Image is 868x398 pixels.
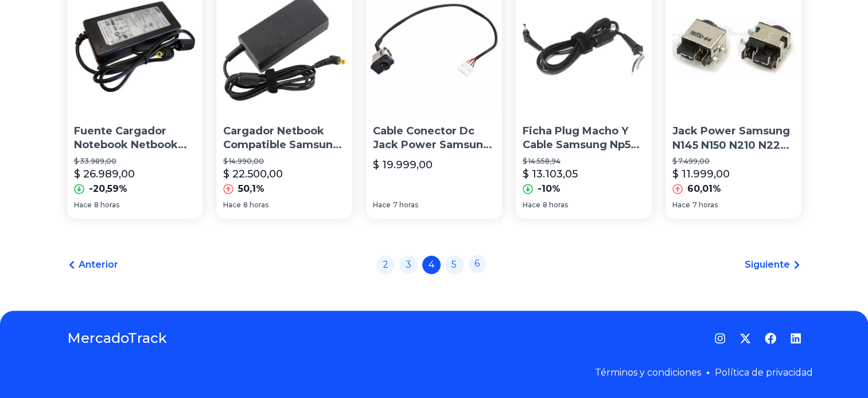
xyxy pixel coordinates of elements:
span: 8 horas [94,200,119,210]
a: Instagram [714,333,726,344]
p: 50,1% [238,182,264,196]
span: 7 horas [393,200,418,210]
a: Política de privacidad [715,367,813,378]
p: $ 14.558,94 [523,157,645,166]
p: $ 11.999,00 [672,166,730,182]
a: 6 [468,254,486,273]
a: 5 [445,256,464,274]
a: Twitter [739,333,751,344]
span: Anterior [79,258,118,272]
p: $ 19.999,00 [373,157,433,173]
span: Hace [373,200,391,210]
p: Cargador Netbook Compatible Samsung Ativ Book 2 4 6 8 Np270 [223,124,345,153]
p: $ 33.989,00 [74,157,196,166]
span: Hace [74,200,92,210]
a: Anterior [67,258,118,272]
p: Fuente Cargador Notebook Netbook Samsung [PERSON_NAME] [74,124,196,153]
a: Facebook [765,333,776,344]
p: $ 14.990,00 [223,157,345,166]
a: 2 [376,256,395,274]
p: $ 22.500,00 [223,166,283,182]
a: LinkedIn [790,333,801,344]
span: 7 horas [692,200,718,210]
p: -10% [538,182,560,196]
p: $ 26.989,00 [74,166,135,182]
a: MercadoTrack [67,329,167,347]
span: Hace [523,200,540,210]
span: Hace [223,200,241,210]
p: Cable Conector Dc Jack Power Samsung Np270 Np300 Series [373,124,495,153]
p: 60,01% [687,182,721,196]
p: Ficha Plug Macho Y Cable Samsung Np530 Ultrabook Zona Norte [523,124,645,153]
a: Términos y condiciones [595,367,701,378]
p: $ 7.499,00 [672,157,795,166]
p: Jack Power Samsung N145 N150 N210 N220 N250 Np-n145 Np-n230 [672,124,795,153]
span: 8 horas [243,200,268,210]
span: 8 horas [543,200,568,210]
span: Siguiente [745,258,790,272]
a: Siguiente [745,258,801,272]
a: 3 [399,256,418,274]
span: Hace [672,200,690,210]
p: -20,59% [89,182,127,196]
p: $ 13.103,05 [523,166,578,182]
